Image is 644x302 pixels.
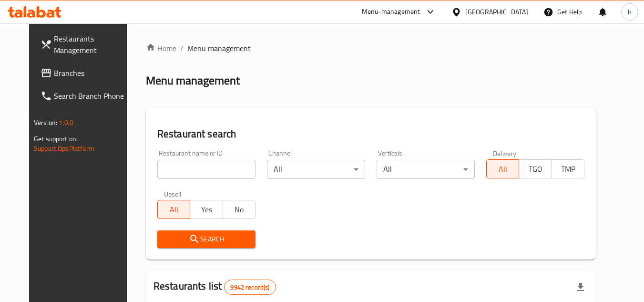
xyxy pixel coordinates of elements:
span: Version: [34,116,57,129]
span: No [227,203,252,217]
a: Branches [33,62,137,84]
div: All [267,160,365,179]
span: 1.0.0 [59,116,73,129]
div: [GEOGRAPHIC_DATA] [465,7,528,17]
div: Export file [569,276,592,299]
button: TGO [519,159,552,178]
span: Search [165,233,248,245]
a: Restaurants Management [33,27,137,62]
span: Search Branch Phone [54,90,129,102]
a: Support.OpsPlatform [34,142,94,155]
button: No [223,200,256,219]
button: Yes [190,200,223,219]
a: Home [146,42,176,54]
a: Search Branch Phone [33,84,137,107]
h2: Restaurant search [157,127,584,141]
button: All [486,159,519,178]
span: TGO [523,162,548,176]
button: TMP [552,159,584,178]
input: Search for restaurant name or ID.. [157,160,256,179]
h2: Menu management [146,73,240,88]
span: All [491,162,515,176]
span: TMP [556,162,581,176]
span: Get support on: [34,133,78,145]
span: Branches [54,67,129,79]
span: Restaurants Management [54,33,129,56]
label: Delivery [493,150,517,156]
div: Total records count [224,280,276,295]
button: Search [157,230,256,248]
label: Upsell [164,190,182,197]
nav: breadcrumb [146,42,596,54]
div: All [377,160,475,179]
span: Yes [194,203,219,217]
button: All [157,200,190,219]
span: 9942 record(s) [225,283,275,292]
span: All [162,203,186,217]
span: h [628,7,632,17]
h2: Restaurants list [153,279,276,295]
li: / [180,42,184,54]
span: Menu management [187,42,251,54]
div: Menu-management [362,6,420,18]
